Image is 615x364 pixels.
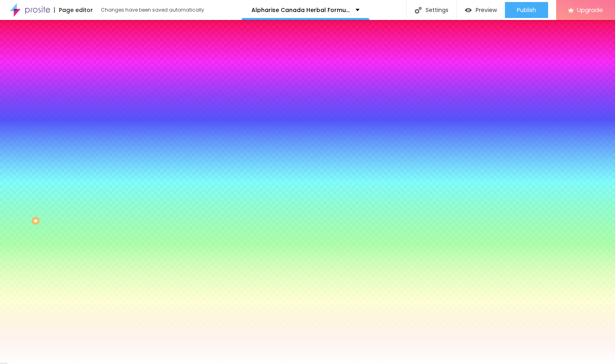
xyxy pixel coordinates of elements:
img: Icone [415,7,422,14]
div: Page editor [54,7,93,13]
button: Preview [457,2,505,18]
span: Preview [476,7,497,13]
span: Publish [517,7,536,13]
p: Alpharise Canada Herbal Formula for Men’s Wellness [251,7,350,13]
img: view-1.svg [465,7,472,14]
div: Changes have been saved automatically [101,8,204,12]
span: Upgrade [577,6,603,13]
button: Publish [505,2,548,18]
